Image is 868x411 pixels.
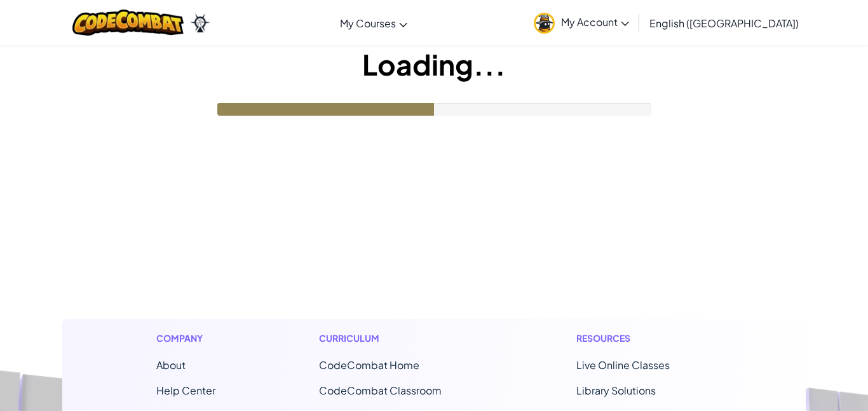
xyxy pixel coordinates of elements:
a: Help Center [156,384,215,397]
a: CodeCombat Classroom [319,384,442,397]
span: My Account [561,15,629,29]
a: My Account [527,3,635,43]
a: My Courses [334,6,414,40]
h1: Resources [576,332,712,345]
h1: Company [156,332,215,345]
span: English ([GEOGRAPHIC_DATA]) [649,17,799,30]
a: Live Online Classes [576,358,670,372]
span: My Courses [340,17,396,30]
span: CodeCombat Home [319,358,419,372]
h1: Curriculum [319,332,473,345]
a: About [156,358,186,372]
img: Ozaria [190,13,210,32]
a: Library Solutions [576,384,656,397]
a: English ([GEOGRAPHIC_DATA]) [643,6,805,40]
img: avatar [534,13,555,34]
img: CodeCombat logo [72,10,184,36]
